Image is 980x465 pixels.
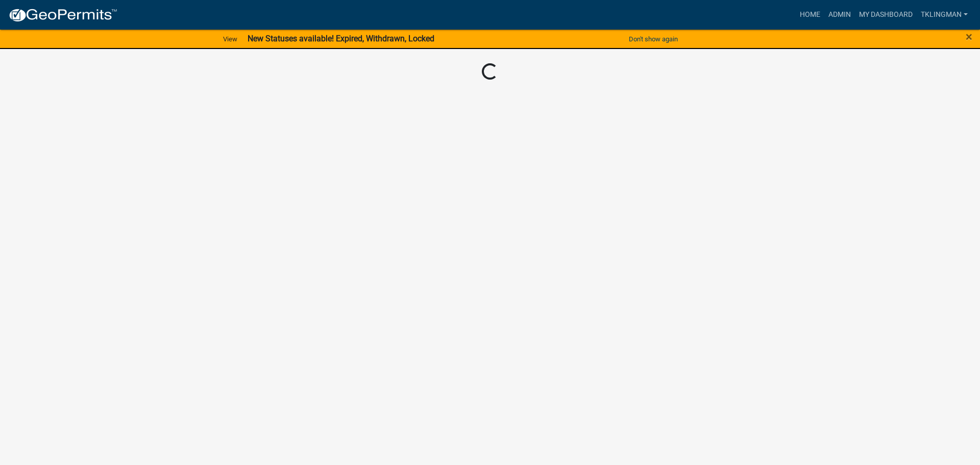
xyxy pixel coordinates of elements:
[248,34,434,43] strong: New Statuses available! Expired, Withdrawn, Locked
[796,5,824,25] a: Home
[219,31,241,47] a: View
[824,5,855,25] a: Admin
[625,31,682,47] button: Don't show again
[855,5,917,25] a: My Dashboard
[966,31,972,43] button: Close
[917,5,972,25] a: tklingman
[966,30,972,44] span: ×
